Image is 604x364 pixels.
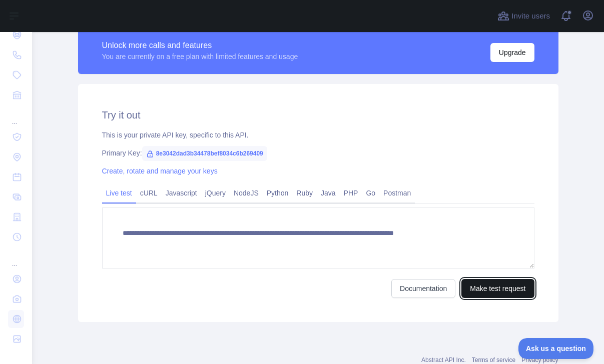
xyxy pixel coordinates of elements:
a: Terms of service [472,356,515,363]
a: Privacy policy [521,356,558,363]
a: Javascript [162,185,201,201]
a: cURL [136,185,162,201]
div: ... [8,248,24,268]
div: This is your private API key, specific to this API. [102,130,534,140]
div: ... [8,106,24,126]
a: Create, rotate and manage your keys [102,167,218,175]
a: Documentation [391,279,455,298]
div: Primary Key: [102,148,534,158]
a: PHP [340,185,362,201]
span: Invite users [511,10,550,22]
span: 8e3042dad3b34478bef8034c6b269409 [142,146,267,161]
h2: Try it out [102,108,534,122]
button: Make test request [461,279,534,298]
iframe: Toggle Customer Support [518,338,594,359]
a: Ruby [292,185,317,201]
a: Python [263,185,293,201]
button: Upgrade [490,43,534,62]
a: Live test [102,185,136,201]
a: Postman [379,185,415,201]
a: Java [317,185,340,201]
a: jQuery [201,185,230,201]
a: NodeJS [230,185,263,201]
button: Invite users [495,8,552,24]
div: You are currently on a free plan with limited features and usage [102,51,298,61]
div: Unlock more calls and features [102,39,298,51]
a: Go [362,185,379,201]
a: Abstract API Inc. [421,356,466,363]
